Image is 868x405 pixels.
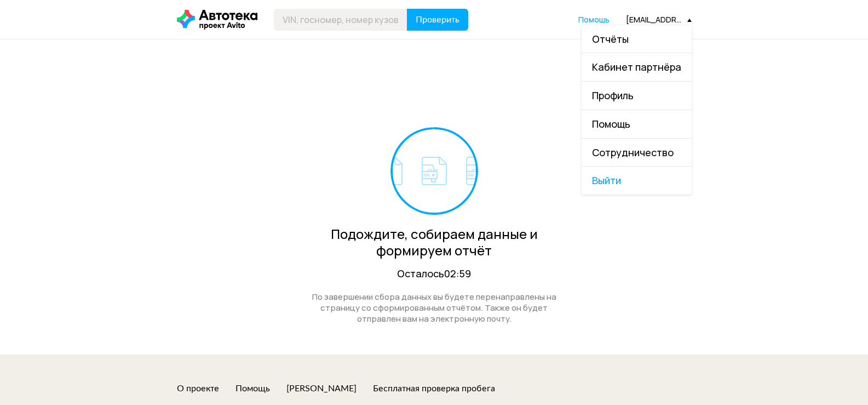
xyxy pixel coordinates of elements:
[582,25,692,53] a: Отчёты
[592,117,630,130] span: Помощь
[582,53,692,81] a: Кабинет партнёра
[626,14,692,25] div: [EMAIL_ADDRESS][DOMAIN_NAME]
[578,14,610,25] span: Помощь
[177,383,219,395] a: О проекте
[300,292,568,324] div: По завершении сбора данных вы будете перенаправлены на страницу со сформированным отчётом. Также ...
[592,32,629,45] span: Отчёты
[582,167,692,195] span: Выйти
[592,89,634,102] span: Профиль
[373,383,495,395] a: Бесплатная проверка пробега
[300,267,568,281] div: Осталось 02:59
[582,139,692,167] a: Сотрудничество
[286,383,357,395] a: [PERSON_NAME]
[582,82,692,110] a: Профиль
[235,383,270,395] a: Помощь
[416,15,459,24] span: Проверить
[300,226,568,259] div: Подождите, собираем данные и формируем отчёт
[592,60,681,73] span: Кабинет партнёра
[578,14,610,25] a: Помощь
[407,9,468,31] button: Проверить
[274,9,407,31] input: VIN, госномер, номер кузова
[582,110,692,138] a: Помощь
[592,146,674,159] span: Сотрудничество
